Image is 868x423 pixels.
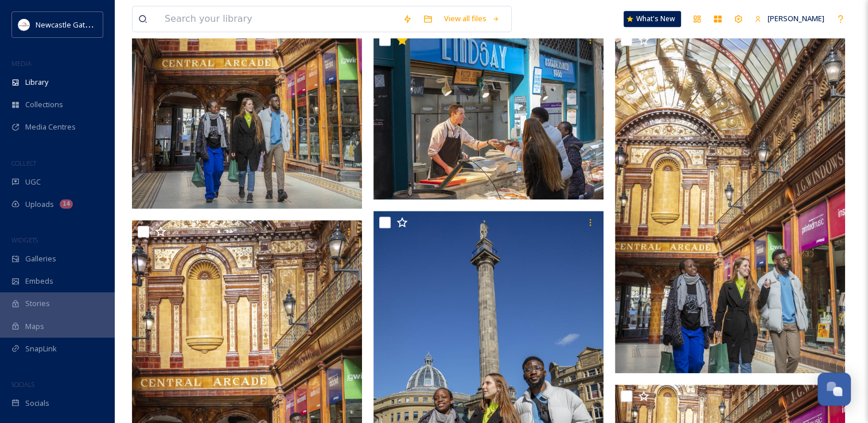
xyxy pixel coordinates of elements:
[25,122,76,132] span: Media Centres
[373,29,604,199] img: 131 NGI Gateway Newcastle.JPG
[159,6,397,32] input: Search your library
[818,373,851,406] button: Open Chat
[25,199,54,210] span: Uploads
[25,253,56,264] span: Galleries
[438,7,505,30] a: View all files
[25,276,53,287] span: Embeds
[25,343,57,354] span: SnapLink
[25,177,41,187] span: UGC
[11,59,32,68] span: MEDIA
[60,199,73,209] div: 14
[25,77,48,88] span: Library
[11,380,34,389] span: SOCIALS
[25,99,63,110] span: Collections
[768,13,824,23] span: [PERSON_NAME]
[615,29,845,374] img: 107 NGI Gateway Newcastle.JPG
[25,298,50,309] span: Stories
[36,19,141,30] span: Newcastle Gateshead Initiative
[749,7,830,30] a: [PERSON_NAME]
[18,19,30,30] img: DqD9wEUd_400x400.jpg
[624,11,681,27] a: What's New
[25,398,49,409] span: Socials
[11,159,36,167] span: COLLECT
[11,236,38,244] span: WIDGETS
[25,321,44,332] span: Maps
